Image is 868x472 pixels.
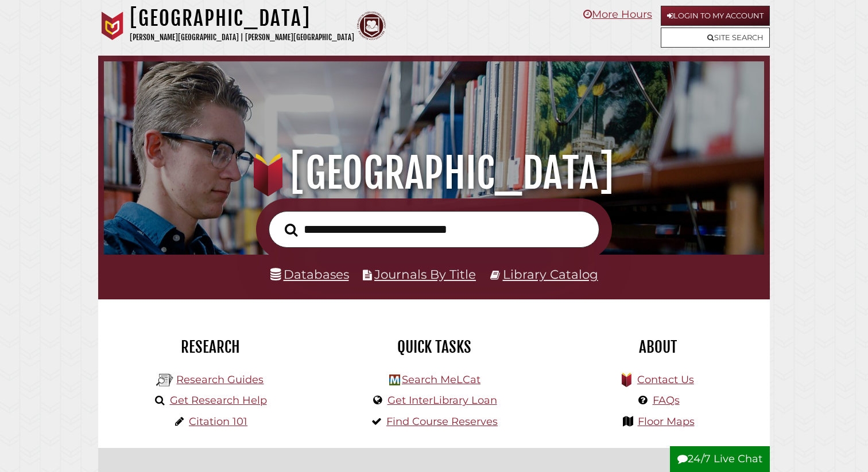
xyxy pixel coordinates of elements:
a: Site Search [661,28,770,48]
h2: Quick Tasks [331,337,537,357]
a: Research Guides [176,373,263,386]
a: Floor Maps [638,415,695,428]
a: FAQs [653,394,680,407]
img: Calvin University [98,11,127,40]
i: Search [285,223,297,236]
p: [PERSON_NAME][GEOGRAPHIC_DATA] | [PERSON_NAME][GEOGRAPHIC_DATA] [130,31,354,44]
img: Hekman Library Logo [389,375,400,385]
a: Library Catalog [503,267,598,282]
a: Journals By Title [374,267,476,282]
button: Search [279,220,303,240]
a: Get InterLibrary Loan [387,394,497,407]
a: Databases [270,267,349,282]
a: More Hours [583,8,652,21]
h1: [GEOGRAPHIC_DATA] [130,6,354,31]
h1: [GEOGRAPHIC_DATA] [117,148,751,198]
h2: Research [107,337,313,357]
a: Get Research Help [170,394,267,407]
a: Search MeLCat [402,373,480,386]
a: Login to My Account [661,6,770,26]
a: Citation 101 [189,415,247,428]
h2: About [555,337,761,357]
img: Hekman Library Logo [156,372,173,389]
a: Find Course Reserves [386,415,498,428]
a: Contact Us [637,373,694,386]
img: Calvin Theological Seminary [357,11,386,40]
